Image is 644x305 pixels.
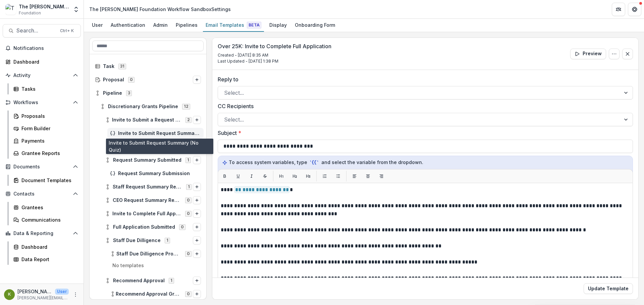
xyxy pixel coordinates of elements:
[113,224,175,230] span: Full Application Submitted
[112,211,181,217] span: Invite to Complete Full Application
[59,27,75,34] div: Ctrl + K
[102,275,204,286] div: Recommend Approval1Options
[193,76,201,84] button: Options
[89,6,231,13] div: The [PERSON_NAME] Foundation Workflow Sandbox Settings
[102,195,204,206] div: CEO Request Summary Review0Options
[13,58,75,65] div: Dashboard
[21,150,75,157] div: Grantee Reports
[303,171,314,181] button: H3
[11,148,81,159] a: Grantee Reports
[193,250,201,258] button: Options
[193,223,201,231] button: Options
[21,177,75,184] div: Document Templates
[247,22,261,28] span: Beta
[3,70,81,81] button: Open Activity
[185,251,192,256] span: 0
[193,196,201,204] button: Options
[193,290,201,298] button: Options
[11,202,81,213] a: Grantees
[289,171,300,181] button: H2
[89,20,105,30] div: User
[118,64,126,69] span: 31
[11,123,81,134] a: Form Builder
[92,61,204,72] div: Task31
[113,184,182,190] span: Staff Request Summary Review
[218,43,331,50] h3: Over 25K: Invite to Complete Full Application
[219,171,230,181] button: Bold
[118,131,201,136] span: Invite to Submit Request Summary (No Quiz)
[622,49,633,59] button: Close
[186,184,192,189] span: 1
[333,171,343,181] button: List
[102,181,204,192] div: Staff Request Summary Review1Options
[102,235,204,246] div: Staff Due Dilligence1Options
[222,159,629,166] p: To access system variables, type and select the variable from the dropdown.
[71,3,81,16] button: Open entity switcher
[193,116,201,124] button: Options
[3,56,81,67] a: Dashboard
[11,214,81,225] a: Communications
[267,20,289,30] div: Display
[97,101,204,112] div: Discretionary Grants Pipeline12
[87,4,233,14] nav: breadcrumb
[11,241,81,252] a: Dashboard
[11,175,81,186] a: Document Templates
[107,248,204,259] div: Staff Due Dilligence Programs Review0Options
[128,77,135,82] span: 0
[233,171,244,181] button: Underline
[13,231,70,236] span: Data & Reporting
[21,243,75,250] div: Dashboard
[218,102,629,110] label: CC Recipients
[113,198,181,203] span: CEO Request Summary Review
[267,19,289,32] a: Display
[13,100,70,105] span: Workflows
[103,64,114,69] span: Task
[260,171,270,181] button: Strikethrough
[3,188,81,199] button: Open Contacts
[16,27,56,34] span: Search...
[21,112,75,120] div: Proposals
[102,222,204,232] div: Full Application Submitted0Options
[218,75,629,83] label: Reply to
[193,183,201,191] button: Options
[113,157,181,163] span: Request Summary Submitted
[21,137,75,144] div: Payments
[185,291,192,297] span: 0
[126,90,132,96] span: 3
[103,90,122,96] span: Pipeline
[71,291,79,299] button: More
[292,20,338,30] div: Onboarding Form
[179,224,185,230] span: 0
[107,141,204,152] div: Default Invite After Eligibility Quiz
[113,238,161,243] span: Staff Due Dilligence
[173,19,200,32] a: Pipelines
[13,73,70,78] span: Activity
[108,20,148,30] div: Authentication
[113,278,165,284] span: Recommend Approval
[13,46,78,51] span: Notifications
[102,155,204,165] div: Request Summary Submitted1Options
[118,171,201,176] span: Request Summary Submission
[3,43,81,54] button: Notifications
[11,110,81,122] a: Proposals
[55,289,69,295] p: User
[319,171,330,181] button: List
[570,49,606,59] button: Preview
[612,3,625,16] button: Partners
[151,19,170,32] a: Admin
[108,19,148,32] a: Authentication
[218,58,331,64] p: Last Updated - [DATE] 1:38 PM
[92,74,204,85] div: Proposal0Options
[151,20,170,30] div: Admin
[118,144,201,150] span: Default Invite After Eligibility Quiz
[107,168,204,179] div: Request Summary Submission
[112,117,181,123] span: Invite to Submit a Request Summary
[11,254,81,265] a: Data Report
[116,251,181,257] span: Staff Due Dilligence Programs Review
[21,256,75,263] div: Data Report
[363,171,373,181] button: Align center
[218,129,629,137] label: Subject
[309,159,320,166] code: `{{`
[628,3,641,16] button: Get Help
[169,278,174,283] span: 1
